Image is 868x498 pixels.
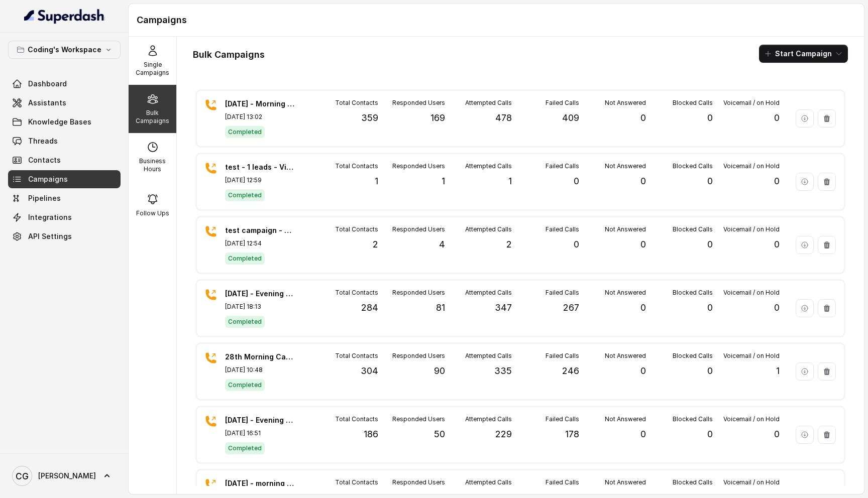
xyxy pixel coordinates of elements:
[193,47,265,63] h1: Bulk Campaigns
[335,225,378,233] p: Total Contacts
[373,237,378,252] p: 2
[723,225,780,233] p: Voicemail / on Hold
[605,289,646,297] p: Not Answered
[392,415,445,423] p: Responded Users
[225,225,295,235] p: test campaign - 2 Leads
[392,99,445,107] p: Responded Users
[723,352,780,360] p: Voicemail / on Hold
[133,109,172,125] p: Bulk Campaigns
[546,478,579,486] p: Failed Calls
[8,132,121,150] a: Threads
[546,352,579,360] p: Failed Calls
[225,379,265,391] span: Completed
[774,111,780,125] p: 0
[8,208,121,226] a: Integrations
[707,111,713,125] p: 0
[436,301,445,315] p: 81
[38,471,96,481] span: [PERSON_NAME]
[225,126,265,138] span: Completed
[640,427,646,441] p: 0
[8,151,121,169] a: Contacts
[28,193,61,203] span: Pipelines
[439,237,445,252] p: 4
[434,364,445,378] p: 90
[723,289,780,297] p: Voicemail / on Hold
[361,111,378,125] p: 359
[434,427,445,441] p: 50
[8,113,121,131] a: Knowledge Bases
[723,99,780,107] p: Voicemail / on Hold
[225,239,295,247] p: [DATE] 12:54
[640,174,646,188] p: 0
[508,174,512,188] p: 1
[335,415,378,423] p: Total Contacts
[28,231,72,241] span: API Settings
[28,155,61,165] span: Contacts
[465,99,512,107] p: Attempted Calls
[225,99,295,109] p: [DATE] - Morning campaign - 359 Leads
[465,415,512,423] p: Attempted Calls
[707,174,713,188] p: 0
[225,189,265,201] span: Completed
[774,237,780,252] p: 0
[16,471,29,481] text: CG
[392,478,445,486] p: Responded Users
[8,189,121,207] a: Pipelines
[546,415,579,423] p: Failed Calls
[225,176,295,184] p: [DATE] 12:59
[225,113,295,121] p: [DATE] 13:02
[605,478,646,486] p: Not Answered
[335,162,378,170] p: Total Contacts
[774,174,780,188] p: 0
[495,427,512,441] p: 229
[8,227,121,245] a: API Settings
[495,301,512,315] p: 347
[28,98,66,108] span: Assistants
[392,289,445,297] p: Responded Users
[563,301,579,315] p: 267
[673,225,713,233] p: Blocked Calls
[707,427,713,441] p: 0
[225,303,295,311] p: [DATE] 18:13
[465,478,512,486] p: Attempted Calls
[574,174,579,188] p: 0
[8,94,121,112] a: Assistants
[392,162,445,170] p: Responded Users
[605,225,646,233] p: Not Answered
[574,237,579,252] p: 0
[774,427,780,441] p: 0
[133,157,172,173] p: Business Hours
[640,111,646,125] p: 0
[8,170,121,188] a: Campaigns
[28,79,67,89] span: Dashboard
[640,364,646,378] p: 0
[28,136,58,146] span: Threads
[605,352,646,360] p: Not Answered
[335,352,378,360] p: Total Contacts
[673,352,713,360] p: Blocked Calls
[605,415,646,423] p: Not Answered
[774,301,780,315] p: 0
[375,174,378,188] p: 1
[465,352,512,360] p: Attempted Calls
[225,415,295,425] p: [DATE] - Evening Campaign - 186
[546,289,579,297] p: Failed Calls
[546,162,579,170] p: Failed Calls
[28,117,91,127] span: Knowledge Bases
[28,212,72,222] span: Integrations
[605,162,646,170] p: Not Answered
[506,237,512,252] p: 2
[8,75,121,93] a: Dashboard
[723,478,780,486] p: Voicemail / on Hold
[225,162,295,172] p: test - 1 leads - Vishwa
[364,427,378,441] p: 186
[361,364,378,378] p: 304
[759,45,848,63] button: Start Campaign
[565,427,579,441] p: 178
[562,111,579,125] p: 409
[465,225,512,233] p: Attempted Calls
[673,478,713,486] p: Blocked Calls
[137,12,856,28] h1: Campaigns
[465,162,512,170] p: Attempted Calls
[546,225,579,233] p: Failed Calls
